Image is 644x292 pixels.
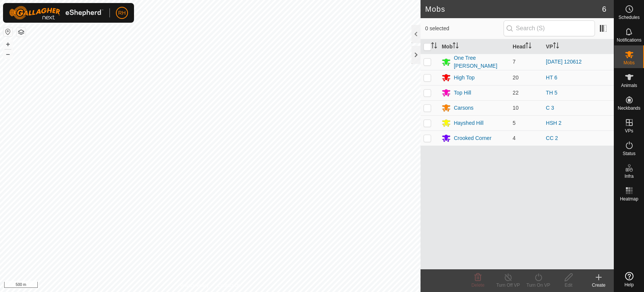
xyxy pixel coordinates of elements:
[546,120,561,126] a: HSH 2
[454,104,473,112] div: Carsons
[525,43,532,50] p-sorticon: Activate to sort
[624,283,634,287] span: Help
[513,59,516,65] span: 7
[453,43,459,50] p-sorticon: Activate to sort
[614,269,644,290] a: Help
[513,135,516,141] span: 4
[454,74,475,82] div: High Top
[625,129,633,133] span: VPs
[431,43,437,50] p-sorticon: Activate to sort
[624,61,635,65] span: Mobs
[513,75,519,81] span: 20
[546,105,554,111] a: C 3
[454,134,491,142] div: Crooked Corner
[546,135,558,141] a: CC 2
[553,43,559,50] p-sorticon: Activate to sort
[3,40,12,49] button: +
[454,119,484,127] div: Hayshed Hill
[543,39,614,54] th: VP
[617,38,641,42] span: Notifications
[3,50,12,59] button: –
[513,105,519,111] span: 10
[425,5,602,14] h2: Mobs
[180,282,209,289] a: Privacy Policy
[425,25,503,33] span: 0 selected
[9,6,103,20] img: Gallagher Logo
[624,174,633,179] span: Infra
[3,27,12,36] button: Reset Map
[546,90,557,96] a: TH 5
[618,106,640,110] span: Neckbands
[17,28,26,37] button: Map Layers
[493,282,523,289] div: Turn Off VP
[454,54,507,70] div: One Tree [PERSON_NAME]
[218,282,240,289] a: Contact Us
[504,20,595,36] input: Search (S)
[602,3,606,15] span: 6
[513,120,516,126] span: 5
[622,151,635,156] span: Status
[618,15,639,20] span: Schedules
[510,39,543,54] th: Head
[439,39,510,54] th: Mob
[523,282,553,289] div: Turn On VP
[584,282,614,289] div: Create
[620,197,638,201] span: Heatmap
[454,89,471,97] div: Top Hill
[546,59,582,65] a: [DATE] 120612
[553,282,584,289] div: Edit
[621,83,637,88] span: Animals
[118,9,126,17] span: RH
[513,90,519,96] span: 22
[546,75,557,81] a: HT 6
[471,283,485,288] span: Delete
